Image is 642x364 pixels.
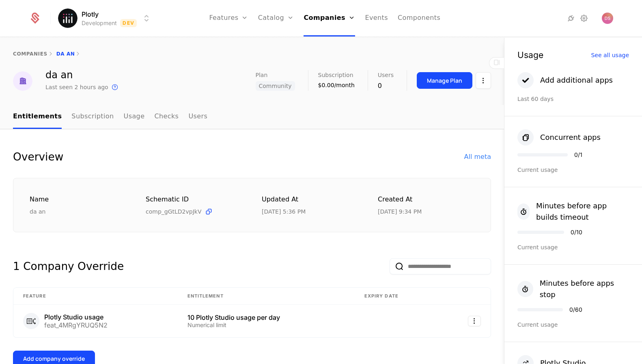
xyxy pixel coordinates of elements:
[540,278,629,300] div: Minutes before apps stop
[256,72,268,78] span: Plan
[187,314,345,321] div: 10 Plotly Studio usage per day
[13,71,32,91] img: da an
[417,72,472,89] button: Manage Plan
[355,288,439,305] th: Expiry date
[146,208,201,216] span: comp_gGtLD2vpJkV
[13,258,124,274] div: 1 Company Override
[23,355,85,363] div: Add company override
[517,95,629,103] div: Last 60 days
[44,314,108,320] div: Plotly Studio usage
[468,316,481,326] button: Select action
[13,105,62,129] a: Entitlements
[540,75,613,86] div: Add additional apps
[378,195,474,205] div: Created at
[13,149,63,165] div: Overview
[30,208,126,216] div: da an
[256,81,295,91] span: Community
[602,13,613,24] img: Daniel Anton Suchy
[378,72,394,78] span: Users
[517,72,613,88] button: Add additional apps
[517,243,629,251] div: Current usage
[476,72,491,89] button: Select action
[120,19,137,27] span: Dev
[71,105,114,129] a: Subscription
[517,129,601,146] button: Concurrent apps
[602,13,613,24] button: Open user button
[124,105,145,129] a: Usage
[13,51,47,57] a: companies
[427,77,462,85] div: Manage Plan
[569,307,582,313] div: 0 / 60
[45,70,120,80] div: da an
[540,132,601,143] div: Concurrent apps
[566,13,576,23] a: Integrations
[44,322,108,328] div: feat_4MRgYRUQ5N2
[517,200,629,223] button: Minutes before app builds timeout
[571,229,582,235] div: 0 / 10
[13,105,491,129] nav: Main
[45,83,108,91] div: Last seen 2 hours ago
[536,200,629,223] div: Minutes before app builds timeout
[517,321,629,329] div: Current usage
[318,72,353,78] span: Subscription
[591,52,629,58] div: See all usage
[58,9,78,28] img: Plotly
[13,105,207,129] ul: Choose Sub Page
[517,51,543,59] div: Usage
[464,152,491,162] div: All meta
[82,9,99,19] span: Plotly
[378,81,394,91] div: 0
[178,288,355,305] th: Entitlement
[262,195,358,205] div: Updated at
[579,13,589,23] a: Settings
[318,81,355,89] div: $0.00/month
[262,208,306,216] div: 8/28/25, 5:36 PM
[517,278,629,300] button: Minutes before apps stop
[188,105,207,129] a: Users
[146,195,242,204] div: Schematic ID
[378,208,422,216] div: 7/22/25, 9:34 PM
[82,19,117,27] div: Development
[30,195,126,205] div: Name
[60,9,151,27] button: Select environment
[154,105,179,129] a: Checks
[187,322,345,328] div: Numerical limit
[13,288,178,305] th: Feature
[517,166,629,174] div: Current usage
[574,152,582,158] div: 0 / 1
